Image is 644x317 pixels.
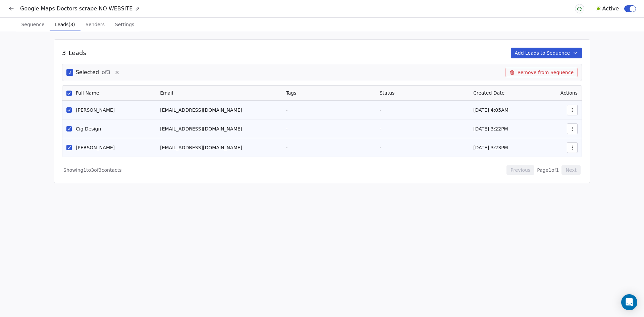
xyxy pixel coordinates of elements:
button: Previous [506,165,534,175]
span: Selected [76,68,99,76]
span: [DATE] 3:23PM [473,145,508,150]
span: Actions [560,90,578,96]
span: - [286,107,287,113]
span: Settings [112,20,137,29]
span: Created Date [473,90,504,96]
span: Sequence [18,20,47,29]
span: Page 1 of 1 [537,167,559,173]
span: - [380,107,381,113]
span: Tags [286,90,296,96]
span: [EMAIL_ADDRESS][DOMAIN_NAME] [160,126,242,131]
span: - [380,126,381,131]
span: Cig Design [76,125,101,132]
span: Leads (3) [52,20,78,29]
span: Email [160,90,173,96]
button: Add Leads to Sequence [511,48,582,58]
span: Active [602,5,619,13]
span: [DATE] 4:05AM [473,107,508,113]
span: Leads [68,49,86,57]
span: Showing 1 to 3 of 3 contacts [63,167,121,173]
button: Next [561,165,581,175]
span: - [286,145,287,150]
span: [PERSON_NAME] [76,107,115,113]
span: of 3 [102,68,110,76]
span: [DATE] 3:22PM [473,126,508,131]
span: Senders [83,20,107,29]
span: - [286,126,287,131]
span: - [380,145,381,150]
span: Status [380,90,395,96]
button: Remove from Sequence [505,68,578,77]
span: 3 [62,49,66,57]
span: [PERSON_NAME] [76,144,115,151]
span: [EMAIL_ADDRESS][DOMAIN_NAME] [160,145,242,150]
span: 3 [66,69,73,76]
div: Open Intercom Messenger [621,294,637,310]
span: Full Name [76,90,99,97]
span: Google Maps Doctors scrape NO WEBSITE [20,5,132,13]
span: [EMAIL_ADDRESS][DOMAIN_NAME] [160,107,242,113]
